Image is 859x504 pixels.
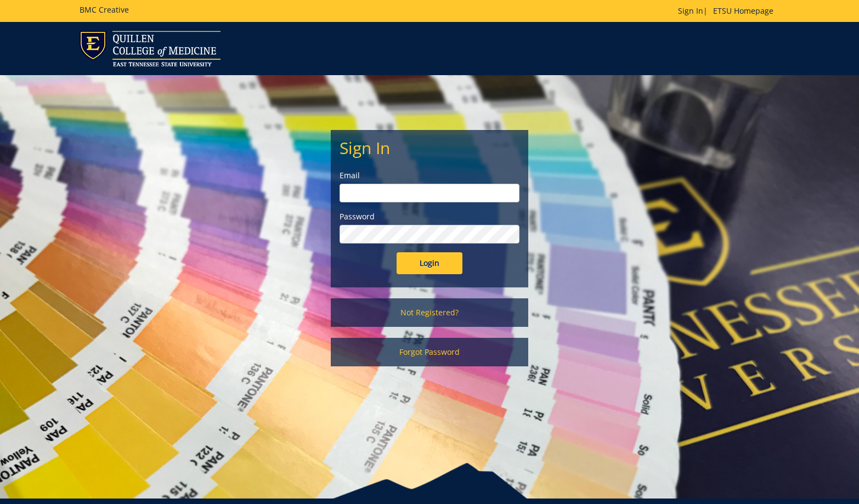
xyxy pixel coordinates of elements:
[708,5,779,16] a: ETSU Homepage
[678,5,703,16] a: Sign In
[340,170,519,181] label: Email
[340,211,519,222] label: Password
[80,5,129,14] h5: BMC Creative
[397,252,462,274] input: Login
[340,139,519,157] h2: Sign In
[331,338,528,366] a: Forgot Password
[80,31,221,66] img: ETSU logo
[678,5,779,16] p: |
[331,298,528,327] a: Not Registered?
